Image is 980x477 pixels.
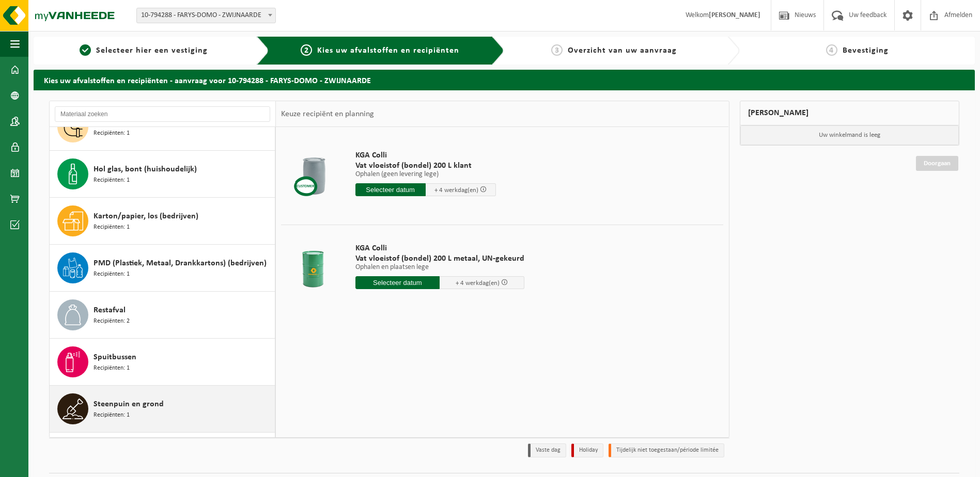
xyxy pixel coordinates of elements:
span: Recipiënten: 1 [94,269,130,279]
span: PMD (Plastiek, Metaal, Drankkartons) (bedrijven) [94,257,267,269]
h2: Kies uw afvalstoffen en recipiënten - aanvraag voor 10-794288 - FARYS-DOMO - ZWIJNAARDE [34,70,975,90]
input: Materiaal zoeken [55,106,270,122]
span: Recipiënten: 1 [94,222,130,232]
span: Steenpuin en grond [94,398,164,410]
span: Kies uw afvalstoffen en recipiënten [317,46,459,55]
span: 4 [826,44,837,56]
a: 1Selecteer hier een vestiging [39,44,248,57]
span: Vat vloeistof (bondel) 200 L metaal, UN-gekeurd [355,253,524,264]
p: Uw winkelmand is leeg [740,125,959,145]
button: Restafval Recipiënten: 2 [50,292,275,339]
button: PMD (Plastiek, Metaal, Drankkartons) (bedrijven) Recipiënten: 1 [50,245,275,292]
a: Doorgaan [916,156,958,171]
span: Recipiënten: 1 [94,129,130,138]
li: Vaste dag [528,443,566,457]
button: Spuitbussen Recipiënten: 1 [50,339,275,386]
button: Steenpuin en grond Recipiënten: 1 [50,386,275,433]
span: 3 [551,44,563,56]
span: Restafval [94,304,126,316]
span: Bevestiging [843,46,889,55]
span: 2 [301,44,312,56]
span: Recipiënten: 1 [94,410,130,420]
span: Overzicht van uw aanvraag [568,46,677,55]
button: Karton/papier, los (bedrijven) Recipiënten: 1 [50,198,275,245]
input: Selecteer datum [355,183,426,196]
li: Tijdelijk niet toegestaan/période limitée [609,443,724,457]
p: Ophalen (geen levering lege) [355,171,496,178]
div: [PERSON_NAME] [740,101,960,125]
span: Recipiënten: 1 [94,363,130,373]
span: 1 [80,44,91,56]
span: KGA Colli [355,243,524,253]
span: Recipiënten: 2 [94,316,130,326]
span: 10-794288 - FARYS-DOMO - ZWIJNAARDE [137,8,275,23]
div: Keuze recipiënt en planning [276,101,379,127]
span: Spuitbussen [94,351,136,363]
li: Holiday [571,443,603,457]
span: Hol glas, bont (huishoudelijk) [94,163,197,176]
strong: [PERSON_NAME] [709,11,760,19]
button: Hol glas, bont (huishoudelijk) Recipiënten: 1 [50,151,275,198]
span: + 4 werkdag(en) [434,187,478,194]
button: High density polyethyleen (HDPE) gekleurd Recipiënten: 1 [50,104,275,151]
span: Recipiënten: 1 [94,176,130,185]
span: KGA Colli [355,150,496,161]
span: Vat vloeistof (bondel) 200 L klant [355,161,496,171]
span: + 4 werkdag(en) [456,280,500,287]
input: Selecteer datum [355,276,440,289]
span: 10-794288 - FARYS-DOMO - ZWIJNAARDE [136,8,276,23]
span: Karton/papier, los (bedrijven) [94,210,198,222]
span: Selecteer hier een vestiging [96,46,208,55]
p: Ophalen en plaatsen lege [355,264,524,271]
